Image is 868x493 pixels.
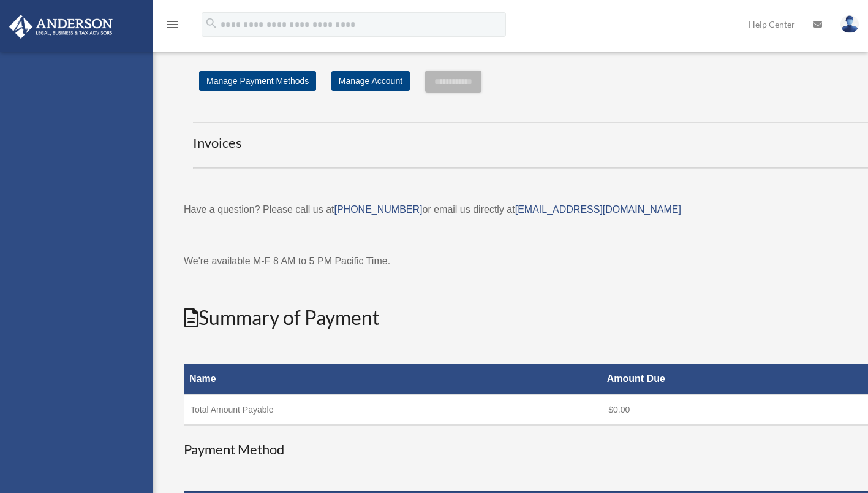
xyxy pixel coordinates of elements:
[840,15,859,33] img: User Pic
[515,204,681,215] a: [EMAIL_ADDRESS][DOMAIN_NAME]
[165,21,180,32] a: menu
[334,204,422,215] a: [PHONE_NUMBER]
[331,71,410,91] a: Manage Account
[205,17,218,30] i: search
[6,15,116,39] img: Anderson Advisors Platinum Portal
[199,71,316,91] a: Manage Payment Methods
[165,17,180,32] i: menu
[184,394,602,425] td: Total Amount Payable
[184,364,602,394] th: Name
